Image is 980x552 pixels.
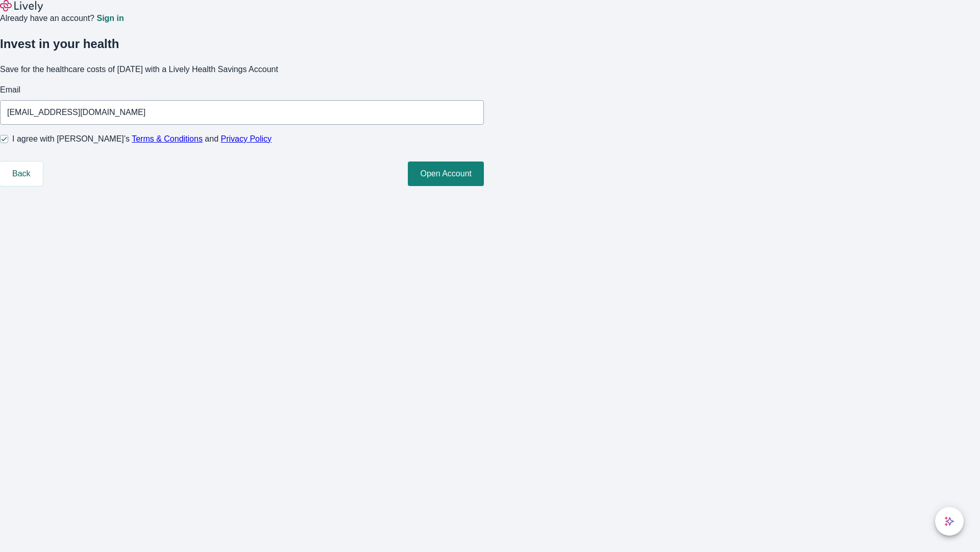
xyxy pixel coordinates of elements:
svg: Lively AI Assistant [944,516,954,526]
button: chat [935,507,964,536]
a: Sign in [96,14,124,22]
a: Privacy Policy [221,134,272,143]
button: Open Account [408,162,484,186]
a: Terms & Conditions [132,134,203,143]
span: I agree with [PERSON_NAME]’s and [12,133,272,145]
